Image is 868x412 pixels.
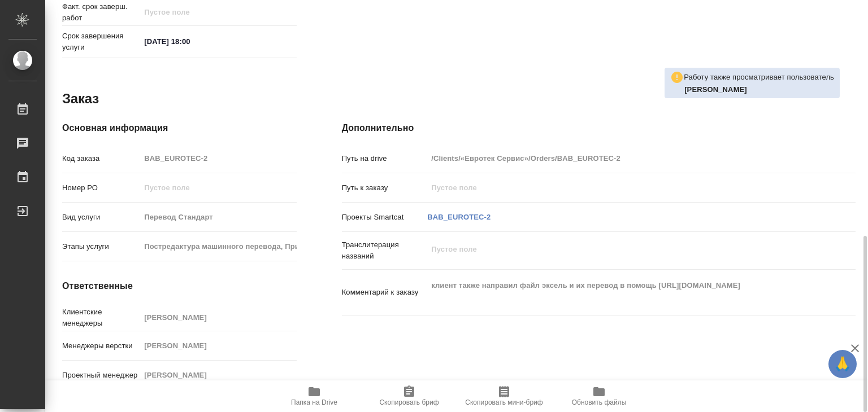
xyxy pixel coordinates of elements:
p: Вид услуги [62,212,140,223]
input: Пустое поле [140,179,296,196]
h4: Ответственные [62,279,297,293]
span: Папка на Drive [291,398,337,406]
p: Комментарий к заказу [342,287,428,298]
h4: Дополнительно [342,121,856,135]
button: Папка на Drive [267,380,362,412]
p: Транслитерация названий [342,239,428,262]
button: Обновить файлы [552,380,646,412]
input: Пустое поле [427,150,813,166]
h4: Основная информация [62,121,297,135]
h2: Заказ [62,90,99,108]
a: BAB_EUROTEC-2 [427,213,491,221]
input: ✎ Введи что-нибудь [140,33,239,50]
p: Проектный менеджер [62,370,140,381]
input: Пустое поле [140,338,296,354]
input: Пустое поле [140,309,296,326]
span: Обновить файлы [572,398,627,406]
b: [PERSON_NAME] [684,85,747,94]
p: Номер РО [62,182,140,194]
p: Менеджеры верстки [62,340,140,352]
button: Скопировать бриф [362,380,457,412]
p: Работу также просматривает пользователь [684,72,834,83]
p: Проекты Smartcat [342,212,428,223]
p: Факт. срок заверш. работ [62,1,140,24]
span: Скопировать бриф [379,398,439,406]
input: Пустое поле [140,367,296,383]
p: Клиентские менеджеры [62,306,140,329]
p: Путь к заказу [342,182,428,194]
p: Путь на drive [342,153,428,164]
span: Скопировать мини-бриф [465,398,542,406]
textarea: клиент также направил файл эксель и их перевод в помощь [URL][DOMAIN_NAME] [427,276,813,306]
p: Этапы услуги [62,241,140,252]
p: Срок завершения услуги [62,30,140,53]
p: Код заказа [62,153,140,164]
button: 🙏 [828,350,857,378]
input: Пустое поле [427,179,813,196]
input: Пустое поле [140,238,296,255]
span: 🙏 [833,352,852,376]
button: Скопировать мини-бриф [457,380,552,412]
input: Пустое поле [140,4,239,20]
input: Пустое поле [140,209,296,225]
p: Бабкина Анастасия [684,84,834,95]
input: Пустое поле [140,150,296,166]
